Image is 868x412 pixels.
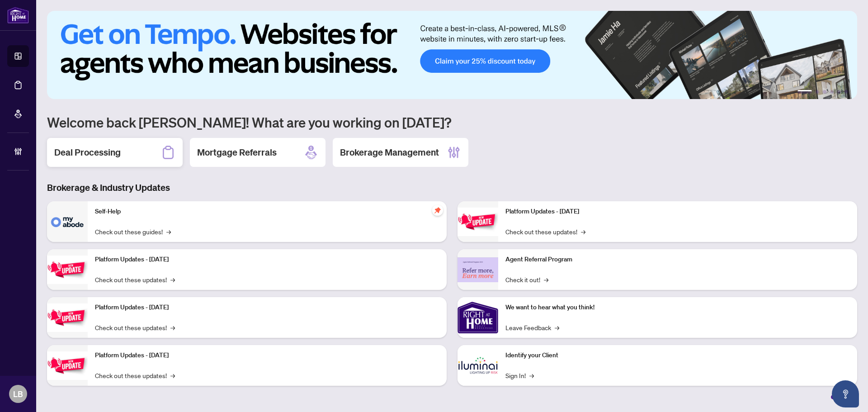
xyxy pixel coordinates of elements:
[505,275,548,284] a: Check it out!→
[47,181,857,194] h3: Brokerage & Industry Updates
[47,201,88,242] img: Self-Help
[340,146,439,159] h2: Brokerage Management
[837,90,841,94] button: 5
[47,11,857,99] img: Slide 0
[170,370,175,380] span: →
[170,275,175,284] span: →
[832,380,859,407] button: Open asap
[95,322,175,332] a: Check out these updates!→
[505,322,559,332] a: Leave Feedback→
[544,275,548,284] span: →
[7,7,29,24] img: logo
[581,227,585,237] span: →
[432,205,443,216] span: pushpin
[54,146,121,159] h2: Deal Processing
[47,303,88,332] img: Platform Updates - July 21, 2025
[505,370,534,380] a: Sign In!→
[95,275,175,284] a: Check out these updates!→
[47,114,857,131] h1: Welcome back [PERSON_NAME]! What are you working on [DATE]?
[47,351,88,380] img: Platform Updates - July 8, 2025
[197,146,277,159] h2: Mortgage Referrals
[95,255,439,265] p: Platform Updates - [DATE]
[458,297,498,338] img: We want to hear what you think!
[458,345,498,386] img: Identify your Client
[823,90,826,94] button: 3
[505,227,585,237] a: Check out these updates!→
[844,90,848,94] button: 6
[170,322,175,332] span: →
[816,90,819,94] button: 2
[555,322,559,332] span: →
[458,257,498,282] img: Agent Referral Program
[47,256,88,284] img: Platform Updates - September 16, 2025
[505,207,850,217] p: Platform Updates - [DATE]
[95,350,439,360] p: Platform Updates - [DATE]
[505,350,850,360] p: Identify your Client
[830,90,834,94] button: 4
[505,303,850,313] p: We want to hear what you think!
[505,255,850,265] p: Agent Referral Program
[797,90,812,94] button: 1
[166,227,171,237] span: →
[95,303,439,313] p: Platform Updates - [DATE]
[95,207,439,217] p: Self-Help
[13,388,23,400] span: LB
[95,370,175,380] a: Check out these updates!→
[458,208,498,236] img: Platform Updates - June 23, 2025
[529,370,534,380] span: →
[95,227,171,237] a: Check out these guides!→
